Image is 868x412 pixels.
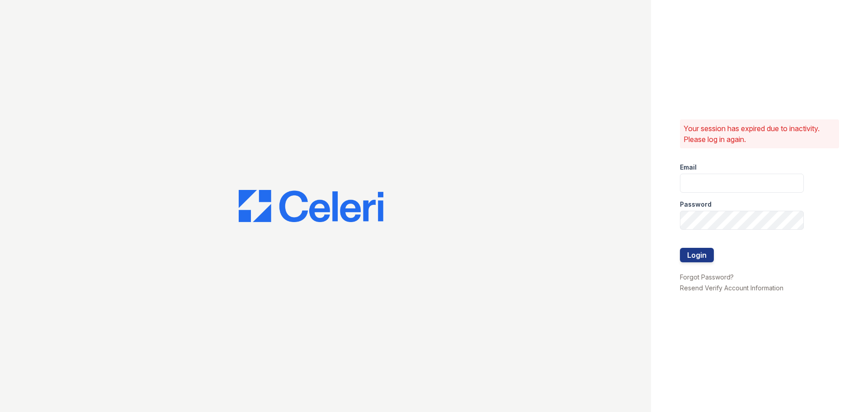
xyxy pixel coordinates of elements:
label: Email [680,163,697,172]
img: CE_Logo_Blue-a8612792a0a2168367f1c8372b55b34899dd931a85d93a1a3d3e32e68fde9ad4.png [239,190,383,223]
a: Forgot Password? [680,273,734,281]
label: Password [680,200,712,209]
button: Login [680,248,714,262]
p: Your session has expired due to inactivity. Please log in again. [684,123,835,145]
a: Resend Verify Account Information [680,284,783,292]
